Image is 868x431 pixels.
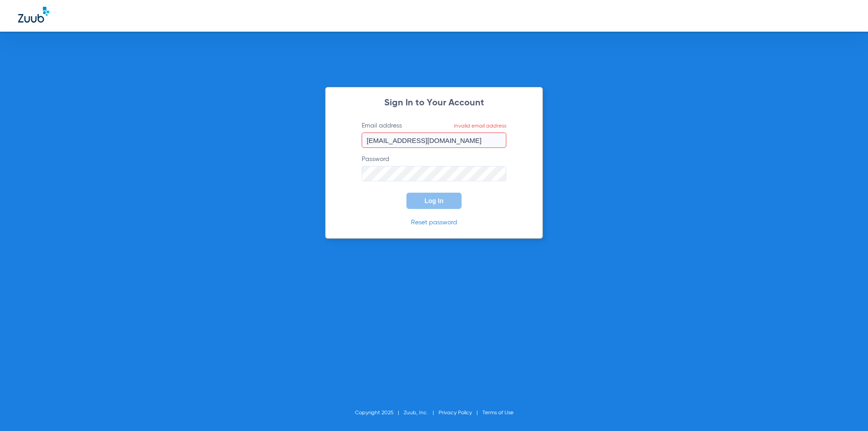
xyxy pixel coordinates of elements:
[439,410,472,416] a: Privacy Policy
[406,193,462,209] button: Log In
[348,99,520,108] h2: Sign In to Your Account
[362,166,506,181] input: Password
[404,408,439,417] li: Zuub, Inc.
[411,219,457,226] a: Reset password
[362,133,506,148] input: Email addressInvalid email address
[18,7,49,23] img: Zuub Logo
[355,408,404,417] li: Copyright 2025
[362,155,506,181] label: Password
[425,197,443,204] span: Log In
[482,410,514,416] a: Terms of Use
[454,123,506,129] span: Invalid email address
[362,121,506,148] label: Email address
